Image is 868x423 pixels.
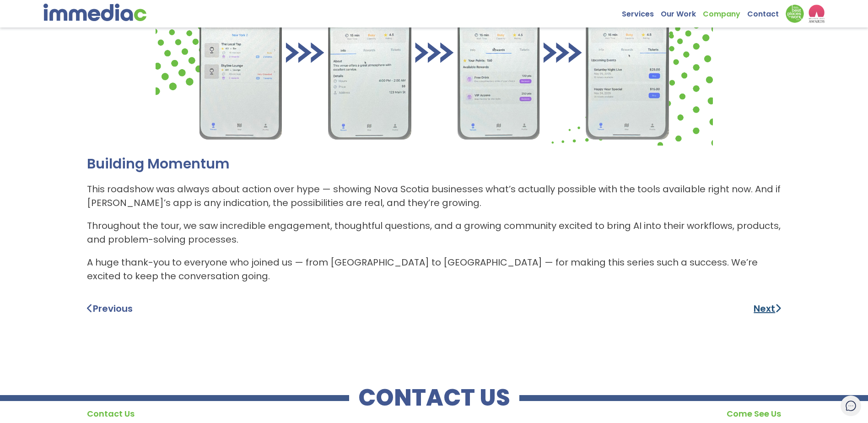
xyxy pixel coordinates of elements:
a: Our Work [661,5,703,19]
h4: Contact Us [87,407,369,421]
a: Services [622,5,661,19]
p: A huge thank-you to everyone who joined us — from [GEOGRAPHIC_DATA] to [GEOGRAPHIC_DATA] — for ma... [87,255,782,283]
h4: Come See Us [499,407,781,421]
a: Company [703,5,747,19]
a: Next [754,302,781,315]
img: logo2_wea_nobg.webp [809,5,825,23]
p: This roadshow was always about action over hype — showing Nova Scotia businesses what’s actually ... [87,182,782,210]
h2: Building Momentum [87,155,782,173]
h2: CONTACT US [349,389,519,407]
p: Throughout the tour, we saw incredible engagement, thoughtful questions, and a growing community ... [87,219,782,246]
img: Down [786,5,804,23]
a: Contact [747,5,786,19]
a: Previous [87,302,133,315]
img: immediac [43,4,146,21]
